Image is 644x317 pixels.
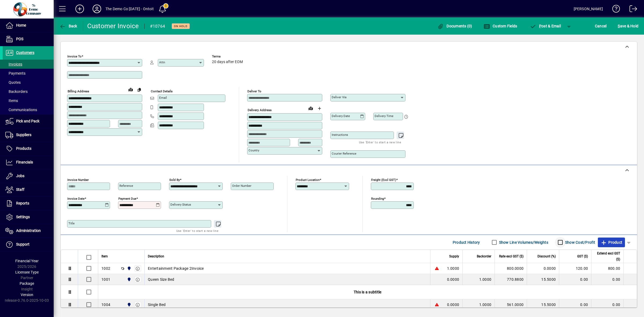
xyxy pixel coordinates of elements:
[176,228,218,234] mat-hint: Use 'Enter' to start a new line
[101,253,108,259] span: Item
[126,302,132,308] span: Auckland
[212,55,244,58] span: Terms
[148,302,166,307] span: Single Bed
[58,21,79,31] button: Back
[527,299,559,310] td: 15.5000
[3,224,54,238] a: Administration
[5,80,21,85] span: Quotes
[232,184,251,188] mat-label: Order number
[101,277,110,282] div: 1001
[527,263,559,274] td: 0.0000
[574,5,603,13] div: [PERSON_NAME]
[16,201,29,205] span: Reports
[3,115,54,128] a: Pick and Pack
[539,24,541,28] span: P
[618,24,620,28] span: S
[537,253,556,259] span: Discount (%)
[67,54,82,58] mat-label: Invoice To
[559,299,591,310] td: 0.00
[3,197,54,210] a: Reports
[135,85,144,94] button: Copy to Delivery address
[559,263,591,274] td: 120.00
[87,22,139,30] div: Customer Invoice
[479,277,492,282] span: 1.0000
[306,104,315,112] a: View on map
[3,128,54,142] a: Suppliers
[16,160,33,164] span: Financials
[5,108,37,112] span: Communications
[371,197,384,201] mat-label: Rounding
[159,60,165,64] mat-label: Attn
[3,32,54,46] a: POS
[498,277,524,282] div: 770.8800
[477,253,491,259] span: Backorder
[16,174,24,178] span: Jobs
[148,277,174,282] span: Queen Size Bed
[170,203,191,206] mat-label: Delivery status
[5,99,18,103] span: Items
[59,24,77,28] span: Back
[437,24,472,28] span: Documents (0)
[5,62,22,66] span: Invoices
[15,270,39,274] span: Licensee Type
[375,114,393,118] mat-label: Delivery time
[3,78,54,87] a: Quotes
[479,302,492,307] span: 1.0000
[126,85,135,94] a: View on map
[212,60,243,64] span: 20 days after EOM
[601,238,622,247] span: Product
[68,221,75,225] mat-label: Title
[315,104,324,113] button: Choose address
[625,1,637,19] a: Logout
[101,266,110,271] div: 1002
[169,178,180,182] mat-label: Sold by
[618,22,638,30] span: ave & Hold
[5,71,25,75] span: Payments
[67,197,85,201] mat-label: Invoice date
[598,238,625,247] button: Product
[591,299,623,310] td: 0.00
[54,21,83,31] app-page-header-button: Back
[3,183,54,196] a: Staff
[447,302,459,307] span: 0.0000
[3,69,54,78] a: Payments
[594,21,608,31] button: Cancel
[498,240,548,245] label: Show Line Volumes/Weights
[150,22,165,31] div: #10764
[88,4,105,14] button: Profile
[359,139,401,145] mat-hint: Use 'Enter' to start a new line
[564,240,595,245] label: Show Cost/Profit
[159,96,167,100] mat-label: Email
[577,253,588,259] span: GST ($)
[595,250,620,262] span: Extend excl GST ($)
[16,37,23,41] span: POS
[16,50,34,55] span: Customers
[595,22,607,30] span: Cancel
[447,266,459,271] span: 1.0000
[530,24,561,28] span: ost & Email
[436,21,474,31] button: Documents (0)
[616,21,640,31] button: Save & Hold
[16,146,31,151] span: Products
[16,242,30,246] span: Support
[248,148,259,152] mat-label: Country
[3,238,54,251] a: Support
[118,197,136,201] mat-label: Payment due
[499,253,524,259] span: Rate excl GST ($)
[16,215,30,219] span: Settings
[453,238,480,247] span: Product History
[16,23,26,27] span: Home
[71,4,88,14] button: Add
[559,274,591,285] td: 0.00
[16,133,31,137] span: Suppliers
[498,266,524,271] div: 800.0000
[447,277,459,282] span: 0.0000
[126,276,132,282] span: Auckland
[20,281,34,286] span: Package
[15,259,39,263] span: Financial Year
[332,152,356,155] mat-label: Courier Reference
[16,187,24,192] span: Staff
[371,178,396,182] mat-label: Freight (excl GST)
[3,96,54,105] a: Items
[247,89,261,93] mat-label: Deliver To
